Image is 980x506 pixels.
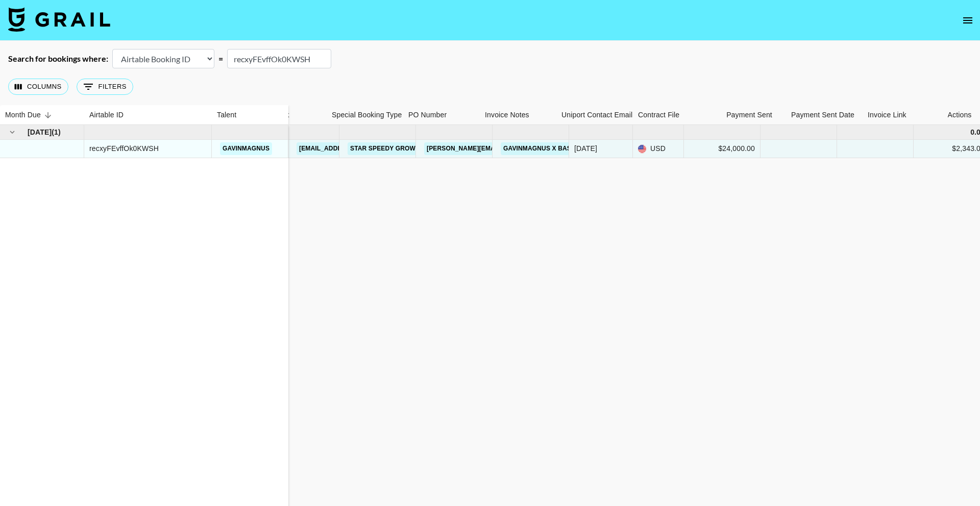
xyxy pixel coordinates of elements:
div: Airtable ID [89,105,124,125]
div: Invoice Link [868,105,906,125]
a: Gavinmagnus x Baseus [501,142,586,155]
div: Search for bookings where: [8,54,108,64]
div: Sep '25 [574,143,597,154]
div: USD [633,140,684,158]
div: Payment Sent [709,105,786,125]
div: Invoice Link [863,105,939,125]
div: Video Link [250,105,327,125]
div: Uniport Contact Email [561,105,632,125]
div: recxyFEvffOk0KWSH [89,143,159,154]
a: [EMAIL_ADDRESS][DOMAIN_NAME] [297,142,411,155]
div: Actions [939,105,980,125]
div: $24,000.00 [718,143,755,154]
div: = [218,54,223,64]
img: Grail Talent [8,7,110,32]
a: Star Speedy Growth HK Limited [348,142,464,155]
div: Month Due [5,105,41,125]
div: Talent [212,105,288,125]
button: Select columns [8,79,68,95]
div: Actions [948,105,972,125]
button: Sort [41,108,55,122]
button: open drawer [958,10,978,31]
div: Invoice Notes [480,105,556,125]
div: Payment Sent [726,105,772,125]
div: Airtable ID [84,105,212,125]
span: ( 1 ) [52,127,61,137]
div: Invoice Notes [485,105,529,125]
div: Talent [217,105,236,125]
div: PO Number [403,105,480,125]
div: Uniport Contact Email [556,105,633,125]
div: PO Number [408,105,447,125]
div: Payment Sent Date [791,105,854,125]
button: hide children [5,125,19,139]
a: [PERSON_NAME][EMAIL_ADDRESS][DOMAIN_NAME] [424,142,591,155]
div: Special Booking Type [332,105,402,125]
span: [DATE] [28,127,52,137]
a: gavinmagnus [220,142,272,155]
div: Contract File [633,105,709,125]
button: Show filters [77,79,133,95]
div: Payment Sent Date [786,105,863,125]
div: Special Booking Type [327,105,403,125]
div: Contract File [638,105,679,125]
